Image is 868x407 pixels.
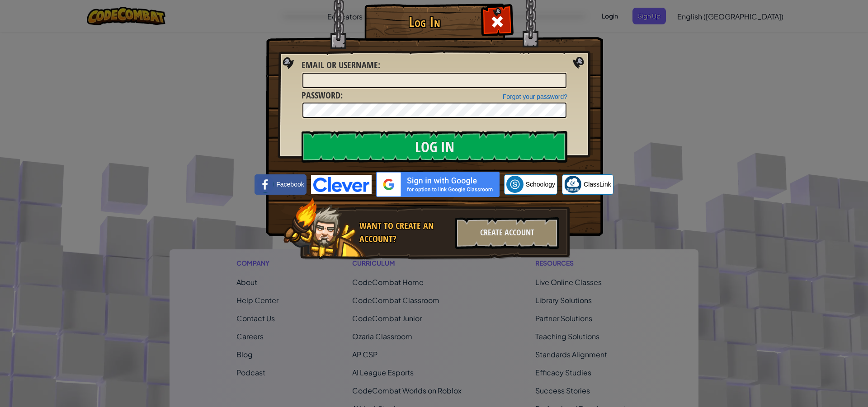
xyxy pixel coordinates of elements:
[564,176,581,193] img: classlink-logo-small.png
[526,180,555,189] span: Schoology
[359,220,450,245] div: Want to create an account?
[302,131,567,163] input: Log In
[376,172,500,197] img: gplus_sso_button2.svg
[367,14,482,30] h1: Log In
[257,176,274,193] img: facebook_small.png
[276,180,304,189] span: Facebook
[584,180,611,189] span: ClassLink
[455,217,559,249] div: Create Account
[302,89,343,102] label: :
[302,89,340,101] span: Password
[503,93,567,100] a: Forgot your password?
[302,59,380,72] label: :
[302,59,378,71] span: Email or Username
[506,176,524,193] img: schoology.png
[311,175,372,194] img: clever-logo-blue.png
